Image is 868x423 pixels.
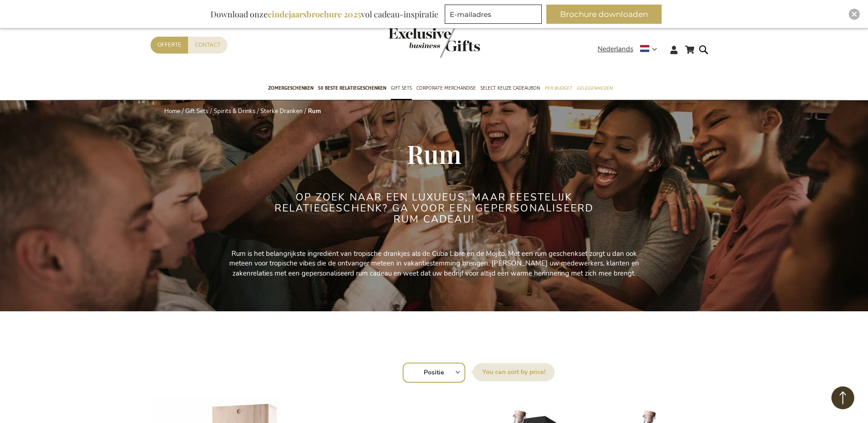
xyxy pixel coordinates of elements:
[849,9,860,20] div: Close
[407,136,461,170] span: Rum
[577,83,612,93] span: Gelegenheden
[473,363,555,381] label: Sorteer op
[268,9,361,20] b: eindejaarsbrochure 2025
[598,44,663,54] div: Nederlands
[263,192,606,225] h2: Op zoek naar een luxueus, maar feestelijk relatiegeschenk? Ga voor een gepersonaliseerd rum cadeau!
[416,83,476,93] span: Corporate Merchandise
[852,11,857,17] img: Close
[546,5,662,24] button: Brochure downloaden
[185,107,208,115] a: Gift Sets
[545,83,572,93] span: Per Budget
[228,249,640,278] p: Rum is het belangrijkste ingrediënt van tropische drankjes als de Cuba Libre en de Mojito. Met ee...
[445,5,545,27] form: marketing offers and promotions
[308,107,321,115] strong: Rum
[188,37,227,54] a: Contact
[260,107,302,115] a: Sterke Dranken
[318,83,386,93] span: 50 beste relatiegeschenken
[388,27,434,58] a: store logo
[480,83,540,93] span: Select Keuze Cadeaubon
[391,83,412,93] span: Gift Sets
[598,44,633,54] span: Nederlands
[151,37,188,54] a: Offerte
[445,5,542,24] input: E-mailadres
[206,5,442,24] div: Download onze vol cadeau-inspiratie
[214,107,255,115] a: Spirits & Drinks
[164,107,180,115] a: Home
[388,27,480,58] img: Exclusive Business gifts logo
[268,83,313,93] span: Zomergeschenken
